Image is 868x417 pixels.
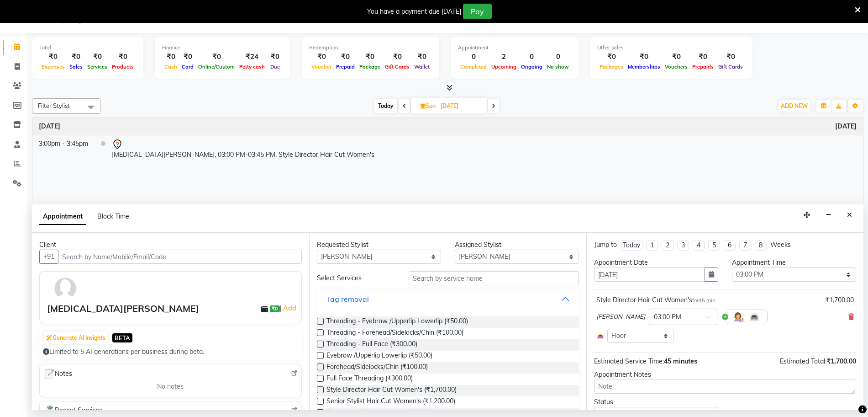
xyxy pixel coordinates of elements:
[39,52,67,62] div: ₹0
[690,52,716,62] div: ₹0
[39,122,60,131] a: September 7, 2025
[779,100,810,112] button: ADD NEW
[39,250,58,264] button: +91
[826,357,856,365] span: ₹1,700.00
[716,64,745,70] span: Gift Cards
[825,295,854,305] div: ₹1,700.00
[677,240,689,251] li: 3
[755,240,767,251] li: 8
[58,250,302,264] input: Search by Name/Mobile/Email/Code
[663,64,690,70] span: Vouchers
[43,347,298,357] div: Limited to 5 AI generations per business during beta.
[85,52,110,62] div: ₹0
[110,52,136,62] div: ₹0
[162,64,179,70] span: Cash
[326,385,457,396] span: Style Director Hair Cut Women's (₹1,700.00)
[326,374,413,385] span: Full Face Threading (₹300.00)
[162,52,179,62] div: ₹0
[519,52,545,62] div: 0
[409,271,579,285] input: Search by service name
[179,64,196,70] span: Card
[309,44,432,52] div: Redemption
[692,297,715,304] small: for
[455,240,579,250] div: Assigned Stylist
[594,267,705,282] input: yyyy-mm-dd
[67,64,85,70] span: Sales
[843,208,856,222] button: Close
[597,44,745,52] div: Other sales
[545,52,571,62] div: 0
[357,64,383,70] span: Package
[597,64,626,70] span: Packages
[309,52,334,62] div: ₹0
[623,241,640,250] div: Today
[545,64,571,70] span: No show
[110,64,136,70] span: Products
[321,291,575,307] button: Tag removal
[310,273,402,283] div: Select Services
[326,339,417,351] span: Threading - Full Face (₹300.00)
[52,275,79,302] img: avatar
[596,312,645,321] span: [PERSON_NAME]
[112,333,132,342] span: BETA
[724,240,736,251] li: 6
[39,64,67,70] span: Expenses
[367,7,461,16] div: You have a payment due [DATE]
[237,52,267,62] div: ₹24
[326,362,428,374] span: Forehead/Sidelocks/Chin (₹100.00)
[38,102,70,109] span: Filter Stylist
[67,52,85,62] div: ₹0
[708,240,720,251] li: 5
[326,294,369,305] div: Tag removal
[594,240,617,250] div: Jump to
[309,64,334,70] span: Voucher
[105,135,863,163] td: [MEDICAL_DATA][PERSON_NAME], 03:00 PM-03:45 PM, Style Director Hair Cut Women's
[334,52,357,62] div: ₹0
[626,64,663,70] span: Memberships
[237,64,267,70] span: Petty cash
[749,311,760,322] img: Interior.png
[626,52,663,62] div: ₹0
[489,52,519,62] div: 2
[270,305,279,313] span: ₹0
[326,396,455,408] span: Senior Stylist Hair Cut Women's (₹1,200.00)
[770,240,791,250] div: Weeks
[596,332,605,340] img: Interior.png
[438,99,484,113] input: 2025-09-07
[594,258,718,267] div: Appointment Date
[739,240,751,251] li: 7
[157,382,184,391] span: No notes
[412,52,432,62] div: ₹0
[267,52,283,62] div: ₹0
[357,52,383,62] div: ₹0
[780,357,826,365] span: Estimated Total:
[732,311,743,322] img: Hairdresser.png
[519,64,545,70] span: Ongoing
[383,64,412,70] span: Gift Cards
[326,316,468,328] span: Threading - Eyebrow /Upperlip Lowerlip (₹50.00)
[374,99,397,113] span: Today
[334,64,357,70] span: Prepaid
[85,64,110,70] span: Services
[594,397,718,407] div: Status
[418,102,438,109] span: Sun
[662,240,673,251] li: 2
[179,52,196,62] div: ₹0
[594,357,664,365] span: Estimated Service Time:
[280,303,298,314] span: |
[646,240,658,251] li: 1
[326,351,432,362] span: Eyebrow /Upperlip Lowerlip (₹50.00)
[699,297,715,304] span: 45 min
[596,295,715,305] div: Style Director Hair Cut Women's
[196,52,237,62] div: ₹0
[39,240,302,250] div: Client
[282,303,298,314] a: Add
[732,258,856,267] div: Appointment Time
[781,102,808,109] span: ADD NEW
[458,44,571,52] div: Appointment
[39,208,86,225] span: Appointment
[716,52,745,62] div: ₹0
[326,328,463,339] span: Threading - Forehead/Sidelocks/Chin (₹100.00)
[32,118,863,135] th: September 7, 2025
[43,368,72,380] span: Notes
